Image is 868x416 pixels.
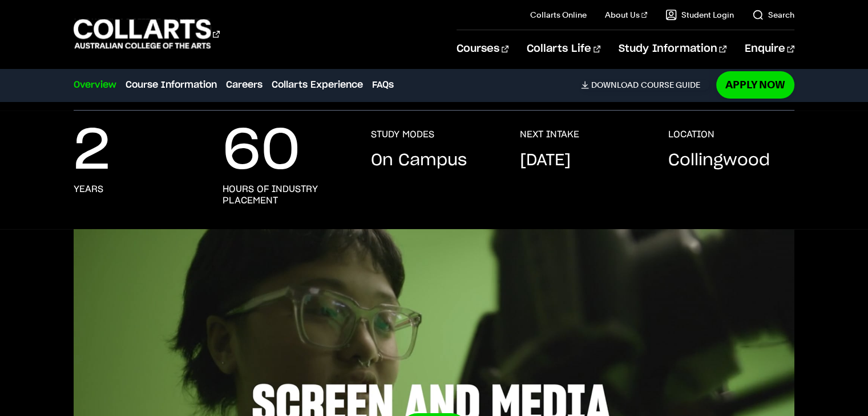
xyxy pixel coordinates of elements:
[581,80,709,90] a: DownloadCourse Guide
[372,78,394,92] a: FAQs
[745,30,794,68] a: Enquire
[457,30,508,68] a: Courses
[591,80,639,90] span: Download
[223,129,300,174] p: 60
[619,30,726,68] a: Study Information
[371,129,434,140] h3: STUDY MODES
[530,9,587,21] a: Collarts Online
[716,71,794,98] a: Apply Now
[371,149,467,172] p: On Campus
[665,9,734,21] a: Student Login
[223,183,348,206] h3: hours of industry placement
[752,9,794,21] a: Search
[74,18,220,50] div: Go to homepage
[520,129,579,140] h3: NEXT INTAKE
[74,78,116,92] a: Overview
[520,149,571,172] p: [DATE]
[605,9,647,21] a: About Us
[74,129,110,174] p: 2
[527,30,600,68] a: Collarts Life
[226,78,263,92] a: Careers
[668,129,714,140] h3: LOCATION
[272,78,363,92] a: Collarts Experience
[74,183,103,195] h3: years
[126,78,217,92] a: Course Information
[668,149,770,172] p: Collingwood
